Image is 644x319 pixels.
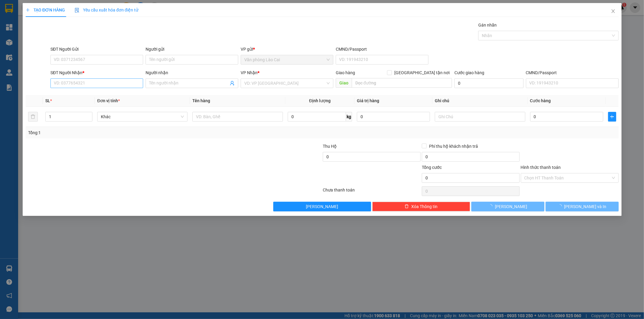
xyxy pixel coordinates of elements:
[75,8,138,12] span: Yêu cầu xuất hóa đơn điện tử
[471,202,544,211] button: [PERSON_NAME]
[45,98,50,103] span: SL
[411,203,437,210] span: Xóa Thông tin
[454,70,484,75] label: Cước giao hàng
[478,23,497,27] label: Gán nhãn
[25,8,91,31] b: [PERSON_NAME] (Vinh - Sapa)
[392,69,452,76] span: [GEOGRAPHIC_DATA] tận nơi
[432,95,527,107] th: Ghi chú
[309,98,331,103] span: Định lượng
[146,69,238,76] div: Người nhận
[192,98,210,103] span: Tên hàng
[101,112,184,121] span: Khác
[564,203,606,210] span: [PERSON_NAME] và In
[230,81,235,86] span: user-add
[530,98,551,103] span: Cước hàng
[28,129,248,136] div: Tổng: 1
[32,35,111,77] h1: Giao dọc đường
[495,203,527,210] span: [PERSON_NAME]
[335,46,428,52] div: CMND/Passport
[346,112,352,122] span: kg
[97,98,120,103] span: Đơn vị tính
[372,202,470,211] button: deleteXóa Thông tin
[454,78,523,88] input: Cước giao hàng
[241,46,333,52] div: VP gửi
[545,202,618,211] button: [PERSON_NAME] và In
[426,143,480,150] span: Phí thu hộ khách nhận trả
[50,69,143,76] div: SĐT Người Nhận
[608,114,616,119] span: plus
[322,144,336,149] span: Thu Hộ
[81,5,146,15] b: [DOMAIN_NAME]
[306,203,338,210] span: [PERSON_NAME]
[3,35,49,45] h2: F3VRT2KB
[526,69,618,76] div: CMND/Passport
[192,112,283,122] input: VD: Bàn, Ghế
[244,55,330,64] span: Văn phòng Lào Cai
[435,112,525,122] input: Ghi Chú
[488,204,495,208] span: loading
[357,112,430,122] input: 0
[335,78,351,88] span: Giao
[357,98,379,103] span: Giá trị hàng
[273,202,371,211] button: [PERSON_NAME]
[26,8,65,12] span: TẠO ĐƠN HÀNG
[146,46,238,52] div: Người gửi
[521,165,561,170] label: Hình thức thanh toán
[26,8,30,12] span: plus
[322,187,421,197] div: Chưa thanh toán
[351,78,452,88] input: Dọc đường
[335,70,355,75] span: Giao hàng
[557,204,564,208] span: loading
[604,3,621,20] button: Close
[241,70,258,75] span: VP Nhận
[50,46,143,52] div: SĐT Người Gửi
[405,204,409,209] span: delete
[28,112,38,122] button: delete
[75,8,79,13] img: icon
[421,165,441,170] span: Tổng cước
[608,112,616,122] button: plus
[610,9,615,14] span: close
